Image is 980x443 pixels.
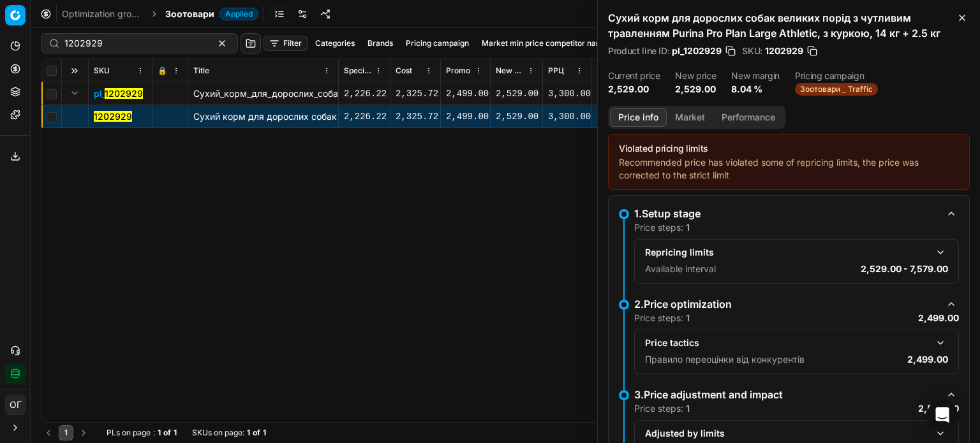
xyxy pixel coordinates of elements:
[645,427,928,440] div: Adjusted by limits
[765,45,803,57] span: 1202929
[94,87,143,100] button: pl_1202929
[107,428,151,438] span: PLs on page
[174,428,177,438] strong: 1
[94,110,132,123] button: 1202929
[686,312,690,323] strong: 1
[344,66,372,76] span: Specification Cost
[94,111,132,122] mark: 1202929
[41,425,56,440] button: Go to previous page
[263,428,266,438] strong: 1
[396,87,435,100] div: 2,325.72
[634,402,690,415] p: Price steps:
[5,395,26,415] button: ОГ
[107,428,177,438] div: :
[264,36,308,51] button: Filter
[344,110,385,123] div: 2,226.22
[608,71,660,80] dt: Current price
[94,87,143,100] span: pl_
[608,47,669,55] span: Product line ID :
[67,63,82,78] button: Expand all
[64,37,204,50] input: Search by SKU or title
[686,222,690,233] strong: 1
[310,36,360,51] button: Categories
[76,425,91,440] button: Go to next page
[675,71,716,80] dt: New price
[62,8,144,20] a: Optimization groups
[105,88,143,99] mark: 1202929
[446,66,470,76] span: Promo
[597,66,622,76] span: Base price
[795,71,878,80] dt: Pricing campaign
[158,66,167,76] span: 🔒
[6,395,25,414] span: ОГ
[861,263,948,275] p: 2,529.00 - 7,579.00
[163,428,171,438] strong: of
[608,83,660,96] dd: 2,529.00
[927,400,958,430] div: Open Intercom Messenger
[401,36,474,51] button: Pricing campaign
[675,83,716,96] dd: 2,529.00
[192,428,244,438] span: SKUs on page :
[731,83,780,96] dd: 8.04 %
[634,312,690,324] p: Price steps:
[165,8,214,20] span: Зоотовари
[619,156,959,182] div: Recommended price has violated some of repricing limits, the price was corrected to the strict limit
[713,108,783,127] button: Performance
[608,10,970,41] h2: Сухий корм для дорослих собак великих порід з чутливим травленням Purina Pro Plan Large Athletic,...
[610,108,667,127] button: Price info
[446,87,485,100] div: 2,499.00
[907,353,948,366] p: 2,499.00
[742,47,762,55] span: SKU :
[619,142,959,155] div: Violated pricing limits
[634,296,939,312] div: 2.Price optimization
[67,85,82,101] button: Expand
[634,387,939,402] div: 3.Price adjustment and impact
[645,246,928,259] div: Repricing limits
[634,221,690,234] p: Price steps:
[219,8,258,20] span: Applied
[396,110,435,123] div: 2,325.72
[165,8,258,20] span: ЗоотовариApplied
[548,66,564,76] span: РРЦ
[193,88,770,99] span: Сухий_корм_для_дорослих_собак_великих_порід_з_чутливим_травленням_Purina_Pro_Plan_Large_Athletic,...
[41,425,91,440] nav: pagination
[158,428,161,438] strong: 1
[446,110,485,123] div: 2,499.00
[918,402,959,415] p: 2,529.00
[247,428,250,438] strong: 1
[667,108,713,127] button: Market
[918,312,959,324] p: 2,499.00
[477,36,612,51] button: Market min price competitor name
[362,36,398,51] button: Brands
[62,8,258,20] nav: breadcrumb
[597,87,635,100] div: 3,300.00
[645,353,805,366] p: Правило переоцінки від конкурентів
[731,71,780,80] dt: New margin
[396,66,412,76] span: Cost
[686,403,690,414] strong: 1
[645,337,928,349] div: Price tactics
[672,45,722,57] span: pl_1202929
[496,66,524,76] span: New promo price
[597,110,635,123] div: 3,300.00
[496,110,537,123] div: 2,529.00
[548,87,586,100] div: 3,300.00
[344,87,385,100] div: 2,226.22
[634,206,939,221] div: 1.Setup stage
[795,83,878,96] span: Зоотовари _ Traffic
[496,87,537,100] div: 2,529.00
[193,111,743,122] span: Сухий корм для дорослих собак великих порід з чутливим травленням Purina Pro Plan Large Athletic,...
[59,425,73,440] button: 1
[193,66,209,76] span: Title
[253,428,260,438] strong: of
[548,110,586,123] div: 3,300.00
[645,263,716,275] p: Available interval
[94,66,110,76] span: SKU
